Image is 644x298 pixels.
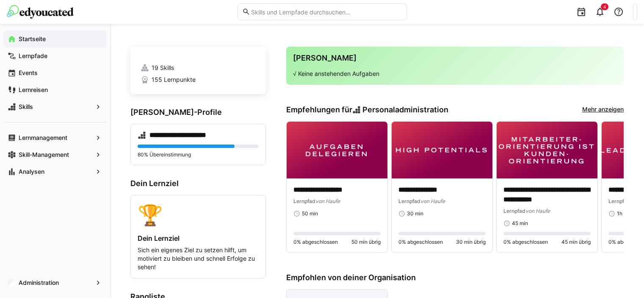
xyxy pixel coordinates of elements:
[152,64,174,72] span: 19 Skills
[398,239,443,245] span: 0% abgeschlossen
[286,273,624,282] h3: Empfohlen von deiner Organisation
[608,198,630,204] span: Lernpfad
[315,198,340,204] span: von Haufe
[420,198,445,204] span: von Haufe
[362,105,448,114] span: Personaladministration
[407,210,423,217] span: 30 min
[617,210,634,217] span: 1h 20m
[138,234,259,242] h4: Dein Lernziel
[293,239,338,245] span: 0% abgeschlossen
[293,70,617,78] p: √ Keine anstehenden Aufgaben
[351,239,381,245] span: 50 min übrig
[293,198,315,204] span: Lernpfad
[138,151,259,158] p: 80% Übereinstimmung
[138,246,259,271] p: Sich ein eigenes Ziel zu setzen hilft, um motiviert zu bleiben und schnell Erfolge zu sehen!
[561,239,591,245] span: 45 min übrig
[525,208,550,214] span: von Haufe
[287,122,387,178] img: image
[152,75,196,84] span: 155 Lernpunkte
[503,239,548,245] span: 0% abgeschlossen
[302,210,318,217] span: 50 min
[456,239,486,245] span: 30 min übrig
[398,198,420,204] span: Lernpfad
[512,220,528,227] span: 45 min
[250,8,402,16] input: Skills und Lernpfade durchsuchen…
[141,64,256,72] a: 19 Skills
[503,208,525,214] span: Lernpfad
[286,105,448,114] h3: Empfehlungen für
[130,179,266,188] h3: Dein Lernziel
[582,105,624,114] a: Mehr anzeigen
[130,108,266,117] h3: [PERSON_NAME]-Profile
[603,4,606,9] span: 4
[497,122,597,178] img: image
[392,122,492,178] img: image
[138,202,259,227] div: 🏆
[293,53,617,63] h3: [PERSON_NAME]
